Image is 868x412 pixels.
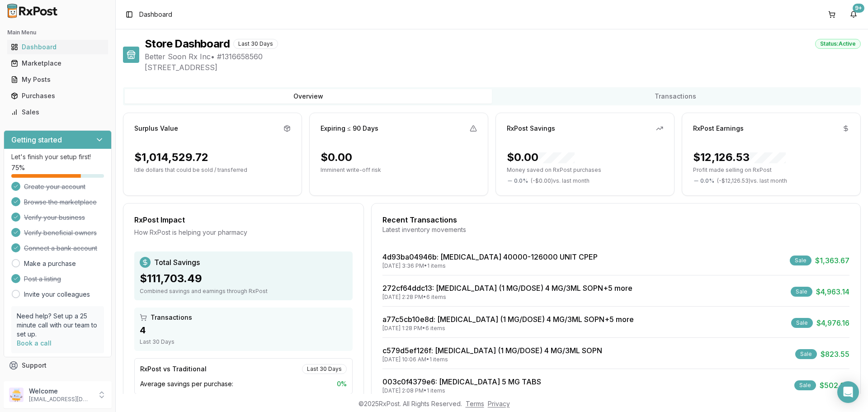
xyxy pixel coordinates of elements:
span: $1,363.67 [815,255,849,266]
div: [DATE] 2:08 PM • 1 items [382,387,541,394]
button: My Posts [4,72,112,87]
a: Marketplace [7,55,108,71]
span: 0.0 % [514,177,528,185]
span: $502.08 [820,380,849,391]
span: Create your account [24,182,85,191]
div: $1,014,529.72 [134,150,208,165]
div: Expiring ≤ 90 Days [321,124,378,133]
div: Sale [790,256,811,265]
div: Status: Active [815,39,861,49]
p: Let's finish your setup first! [11,152,104,161]
button: Transactions [492,89,859,104]
button: Support [4,357,112,374]
span: [STREET_ADDRESS] [145,62,861,73]
div: Latest inventory movements [382,225,849,234]
button: Purchases [4,89,112,103]
p: [EMAIL_ADDRESS][DOMAIN_NAME] [29,396,92,403]
div: Marketplace [11,59,104,68]
a: Make a purchase [24,259,76,268]
div: Dashboard [11,43,104,52]
a: 003c0f4379e6: [MEDICAL_DATA] 5 MG TABS [382,377,541,386]
span: Total Savings [154,257,200,268]
img: User avatar [9,388,24,402]
p: Idle dollars that could be sold / transferred [134,166,291,174]
span: Post a listing [24,275,61,284]
nav: breadcrumb [139,10,172,19]
a: Dashboard [7,39,108,55]
div: $0.00 [321,150,352,165]
div: Sale [795,349,817,359]
span: 0 % [337,379,347,388]
div: [DATE] 1:28 PM • 6 items [382,325,634,332]
div: RxPost Savings [507,124,555,133]
span: Verify your business [24,213,85,222]
div: Sale [791,318,813,328]
p: Money saved on RxPost purchases [507,166,663,174]
p: Profit made selling on RxPost [693,166,849,174]
div: $111,703.49 [140,271,347,286]
span: Verify beneficial owners [24,228,97,237]
a: Book a call [17,339,52,347]
span: ( - $0.00 ) vs. last month [531,177,590,185]
span: 0.0 % [700,177,714,185]
a: Sales [7,104,108,120]
div: 9+ [853,4,864,13]
a: c579d5ef126f: [MEDICAL_DATA] (1 MG/DOSE) 4 MG/3ML SOPN [382,346,602,355]
div: [DATE] 2:28 PM • 6 items [382,294,632,301]
div: RxPost Impact [134,214,353,225]
a: Privacy [488,400,510,407]
button: Overview [125,89,492,104]
div: [DATE] 3:36 PM • 1 items [382,262,598,270]
span: Better Soon Rx Inc • # 1316658560 [145,51,861,62]
button: Marketplace [4,56,112,71]
div: Sale [794,380,816,390]
span: 75 % [11,163,25,172]
span: ( - $12,126.53 ) vs. last month [717,177,787,185]
a: Terms [466,400,484,407]
a: 272cf64ddc13: [MEDICAL_DATA] (1 MG/DOSE) 4 MG/3ML SOPN+5 more [382,284,632,293]
span: Dashboard [139,10,172,19]
div: $12,126.53 [693,150,786,165]
div: Combined savings and earnings through RxPost [140,288,347,295]
button: 9+ [846,7,861,22]
a: Purchases [7,88,108,104]
div: $0.00 [507,150,575,165]
span: $4,963.14 [816,286,849,297]
div: Last 30 Days [140,338,347,346]
button: Feedback [4,374,112,390]
div: Sales [11,108,104,117]
a: My Posts [7,71,108,88]
h1: Store Dashboard [145,37,230,51]
div: Recent Transactions [382,214,849,225]
p: Need help? Set up a 25 minute call with our team to set up. [17,312,99,339]
span: Browse the marketplace [24,198,97,207]
span: $823.55 [821,349,849,360]
div: How RxPost is helping your pharmacy [134,228,353,237]
span: Average savings per purchase: [140,379,233,388]
span: Feedback [22,377,52,386]
div: My Posts [11,75,104,84]
div: Sale [791,287,812,297]
h2: Main Menu [7,29,108,36]
a: Invite your colleagues [24,290,90,299]
span: Connect a bank account [24,244,97,253]
span: Transactions [151,313,192,322]
img: RxPost Logo [4,4,61,18]
div: Last 30 Days [302,364,347,374]
button: Dashboard [4,40,112,54]
p: Welcome [29,387,92,396]
div: [DATE] 10:06 AM • 1 items [382,356,602,363]
span: $4,976.16 [816,317,849,328]
div: Last 30 Days [233,39,278,49]
div: Open Intercom Messenger [837,381,859,403]
button: Sales [4,105,112,119]
a: 4d93ba04946b: [MEDICAL_DATA] 40000-126000 UNIT CPEP [382,252,598,261]
p: Imminent write-off risk [321,166,477,174]
div: RxPost Earnings [693,124,744,133]
div: 4 [140,324,347,336]
div: Purchases [11,91,104,100]
h3: Getting started [11,134,62,145]
div: Surplus Value [134,124,178,133]
div: RxPost vs Traditional [140,365,207,374]
a: a77c5cb10e8d: [MEDICAL_DATA] (1 MG/DOSE) 4 MG/3ML SOPN+5 more [382,315,634,324]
